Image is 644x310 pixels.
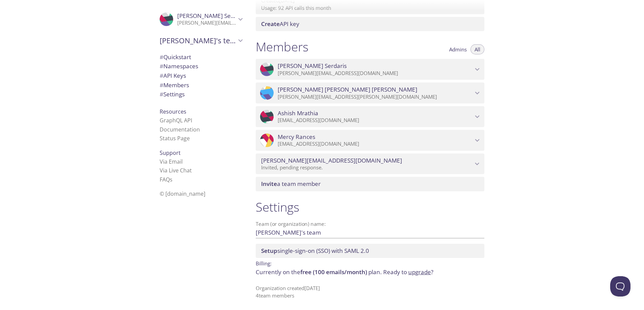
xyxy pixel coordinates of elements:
[160,135,190,142] a: Status Page
[160,81,163,89] span: #
[256,153,484,174] div: andy.bonjurado@qantasloyalty.com
[256,199,484,215] h1: Settings
[160,62,198,70] span: Namespaces
[261,247,277,255] span: Setup
[278,94,473,100] p: [PERSON_NAME][EMAIL_ADDRESS][PERSON_NAME][DOMAIN_NAME]
[256,130,484,151] div: Mercy Rances
[154,90,248,99] div: Team Settings
[154,8,248,30] div: George Serdaris
[154,62,248,71] div: Namespaces
[154,52,248,62] div: Quickstart
[278,141,473,147] p: [EMAIL_ADDRESS][DOMAIN_NAME]
[160,81,189,89] span: Members
[261,157,402,164] span: [PERSON_NAME][EMAIL_ADDRESS][DOMAIN_NAME]
[256,59,484,80] div: George Serdaris
[261,247,369,255] span: single-sign-on (SSO) with SAML 2.0
[154,32,248,49] div: George's team
[160,53,191,61] span: Quickstart
[278,70,473,77] p: [PERSON_NAME][EMAIL_ADDRESS][DOMAIN_NAME]
[256,17,484,31] div: Create API Key
[256,268,484,277] p: Currently on the plan.
[278,133,315,141] span: Mercy Rances
[256,106,484,127] div: Ashish Mrathia
[160,190,205,197] span: © [DOMAIN_NAME]
[160,149,181,157] span: Support
[256,82,484,103] div: Anna Jane Alonzo
[256,177,484,191] div: Invite a team member
[261,180,321,188] span: a team member
[160,72,163,79] span: #
[160,176,172,183] a: FAQ
[261,164,473,171] p: Invited, pending response.
[256,221,326,226] label: Team (or organization) name:
[256,285,484,299] p: Organization created [DATE] 4 team member s
[278,62,347,70] span: [PERSON_NAME] Serdaris
[383,268,433,276] span: Ready to ?
[261,20,280,28] span: Create
[177,12,246,20] span: [PERSON_NAME] Serdaris
[470,44,484,54] button: All
[154,80,248,90] div: Members
[278,110,318,117] span: Ashish Mrathia
[256,244,484,258] div: Setup SSO
[160,90,185,98] span: Settings
[408,268,431,276] a: upgrade
[160,126,200,133] a: Documentation
[261,20,299,28] span: API key
[256,39,308,54] h1: Members
[278,86,417,93] span: [PERSON_NAME] [PERSON_NAME] [PERSON_NAME]
[160,36,236,45] span: [PERSON_NAME]'s team
[177,20,236,26] p: [PERSON_NAME][EMAIL_ADDRESS][DOMAIN_NAME]
[610,276,630,296] iframe: Help Scout Beacon - Open
[160,90,163,98] span: #
[160,72,186,79] span: API Keys
[278,117,473,124] p: [EMAIL_ADDRESS][DOMAIN_NAME]
[445,44,471,54] button: Admins
[160,108,186,115] span: Resources
[170,176,172,183] span: s
[160,62,163,70] span: #
[160,53,163,61] span: #
[154,71,248,80] div: API Keys
[160,158,183,165] a: Via Email
[160,117,192,124] a: GraphQL API
[256,258,484,268] p: Billing:
[300,268,367,276] span: free (100 emails/month)
[261,180,277,188] span: Invite
[160,167,192,174] a: Via Live Chat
